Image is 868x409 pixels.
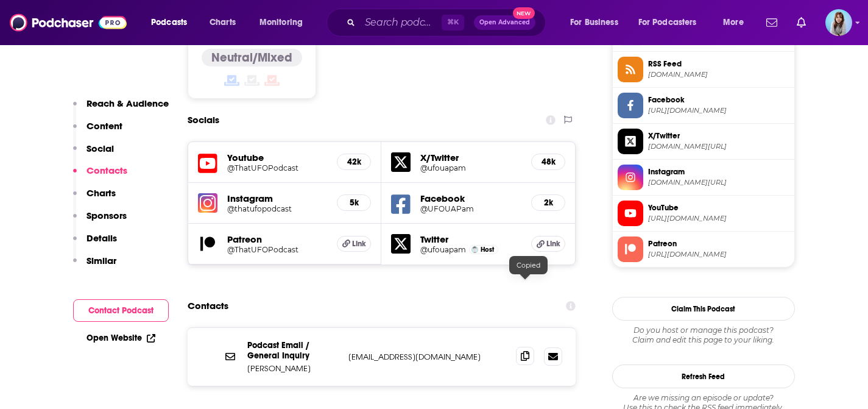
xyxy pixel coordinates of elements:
[471,246,478,253] img: Andy McGrillen
[420,163,521,172] a: @ufouapam
[86,232,117,244] p: Details
[562,13,633,32] button: open menu
[761,12,782,33] a: Show notifications dropdown
[442,15,464,30] span: ⌘ K
[251,13,319,32] button: open menu
[86,98,169,109] p: Reach & Audience
[86,120,122,132] p: Content
[73,255,116,277] button: Similar
[648,94,789,105] span: Facebook
[612,325,795,335] span: Do you host or manage this podcast?
[86,333,155,343] a: Open Website
[86,255,116,266] p: Similar
[618,201,789,226] a: YouTube[URL][DOMAIN_NAME]
[73,299,169,322] button: Contact Podcast
[86,210,127,221] p: Sponsors
[648,106,789,115] span: https://www.facebook.com/UFOUAPam
[227,245,328,254] a: @ThatUFOPodcast
[723,14,744,31] span: More
[648,250,789,259] span: https://www.patreon.com/ThatUFOPodcast
[630,13,715,32] button: open menu
[509,256,548,274] div: Copied
[347,197,361,208] h5: 5k
[86,165,127,176] p: Contacts
[259,14,303,31] span: Monitoring
[648,202,789,213] span: YouTube
[420,193,521,204] h5: Facebook
[648,130,789,141] span: X/Twitter
[73,143,114,165] button: Social
[86,143,114,154] p: Social
[73,120,122,143] button: Content
[825,9,852,36] span: Logged in as ana.predescu.hkr
[188,108,219,132] h2: Socials
[420,204,521,213] a: @UFOUAPam
[648,142,789,151] span: twitter.com/ufouapam
[73,165,127,187] button: Contacts
[513,7,535,19] span: New
[73,210,127,232] button: Sponsors
[247,340,339,361] p: Podcast Email / General Inquiry
[570,14,618,31] span: For Business
[73,98,169,120] button: Reach & Audience
[825,9,852,36] button: Show profile menu
[227,163,328,172] a: @ThatUFOPodcast
[648,238,789,249] span: Patreon
[347,157,361,167] h5: 42k
[188,294,228,318] h2: Contacts
[352,239,366,249] span: Link
[638,14,697,31] span: For Podcasters
[648,178,789,187] span: instagram.com/thatufopodcast
[420,152,521,163] h5: X/Twitter
[73,187,116,210] button: Charts
[211,50,292,65] h4: Neutral/Mixed
[420,245,466,254] a: @ufouapam
[474,15,535,30] button: Open AdvancedNew
[648,70,789,79] span: audioboom.com
[73,232,117,255] button: Details
[618,165,789,190] a: Instagram[DOMAIN_NAME][URL]
[202,13,243,32] a: Charts
[648,59,789,69] span: RSS Feed
[227,193,328,204] h5: Instagram
[481,246,494,254] span: Host
[648,214,789,223] span: https://www.youtube.com/@ThatUFOPodcast
[648,166,789,177] span: Instagram
[546,239,560,249] span: Link
[151,14,187,31] span: Podcasts
[227,233,328,245] h5: Patreon
[198,193,217,213] img: iconImage
[420,233,521,245] h5: Twitter
[348,352,507,362] p: [EMAIL_ADDRESS][DOMAIN_NAME]
[618,93,789,118] a: Facebook[URL][DOMAIN_NAME]
[792,12,811,33] a: Show notifications dropdown
[10,11,127,34] img: Podchaser - Follow, Share and Rate Podcasts
[360,13,442,32] input: Search podcasts, credits, & more...
[143,13,203,32] button: open menu
[612,365,795,388] button: Refresh Feed
[715,13,759,32] button: open menu
[479,20,530,26] span: Open Advanced
[337,236,371,252] a: Link
[210,14,236,31] span: Charts
[531,236,565,252] a: Link
[618,57,789,82] a: RSS Feed[DOMAIN_NAME]
[612,297,795,321] button: Claim This Podcast
[542,157,555,167] h5: 48k
[86,187,116,199] p: Charts
[542,197,555,208] h5: 2k
[825,9,852,36] img: User Profile
[247,363,339,374] p: [PERSON_NAME]
[227,204,328,213] a: @thatufopodcast
[618,129,789,154] a: X/Twitter[DOMAIN_NAME][URL]
[227,152,328,163] h5: Youtube
[338,9,557,37] div: Search podcasts, credits, & more...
